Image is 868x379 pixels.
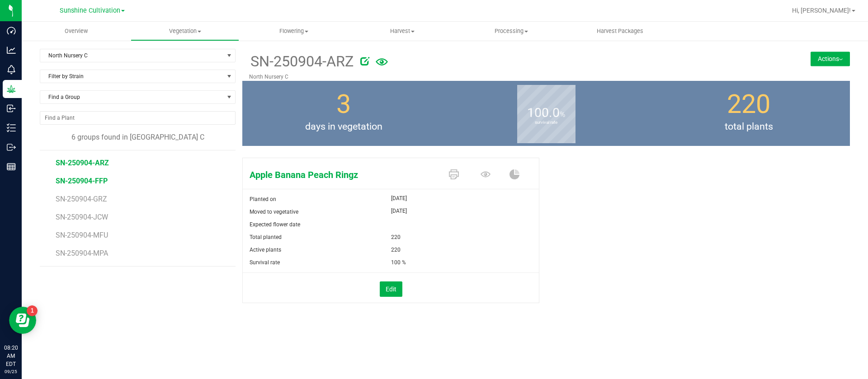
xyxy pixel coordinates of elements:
inline-svg: Analytics [7,46,16,55]
input: NO DATA FOUND [40,112,235,124]
inline-svg: Grow [7,84,16,94]
span: SN-250904-FFP [56,177,108,185]
span: Planted on [250,196,276,202]
span: 220 [727,89,770,119]
span: Active plants [250,247,281,253]
a: Flowering [239,22,348,41]
span: days in vegetation [242,120,445,134]
inline-svg: Outbound [7,143,16,152]
div: 6 groups found in [GEOGRAPHIC_DATA] C [40,132,236,143]
span: Harvest [349,27,457,35]
inline-svg: Inventory [7,123,16,132]
span: Total planted [250,234,282,240]
span: 220 [391,243,401,256]
span: North Nursery C [40,49,224,62]
p: North Nursery C [249,73,742,81]
button: Edit [380,281,402,297]
span: Expected flower date [250,221,300,228]
span: 3 [336,89,351,119]
span: SN-250904-JCW [56,213,108,221]
span: Vegetation [131,27,239,35]
span: total plants [647,120,850,134]
span: Harvest Packages [585,27,656,35]
span: Filter by Strain [40,70,224,83]
inline-svg: Inbound [7,104,16,113]
span: 220 [391,231,401,243]
span: [DATE] [391,193,407,204]
span: Survival rate [250,259,280,266]
a: Vegetation [131,22,240,41]
inline-svg: Reports [7,162,16,171]
span: Find a Group [40,91,224,103]
span: 100 % [391,256,406,269]
b: survival rate [517,82,576,163]
span: [DATE] [391,206,407,216]
span: SN-250904-MPA [56,249,108,257]
iframe: Resource center [9,307,36,334]
a: Processing [457,22,566,41]
span: Apple Banana Peach Ringz [243,168,440,182]
span: Flowering [240,27,348,35]
inline-svg: Dashboard [7,26,16,35]
span: Moved to vegetative [250,209,298,215]
span: Overview [52,27,100,35]
span: Sunshine Cultivation [60,7,120,14]
span: SN-250904-ARZ [56,159,109,167]
span: SN-250904-ARZ [249,51,354,73]
iframe: Resource center unread badge [27,305,38,316]
inline-svg: Monitoring [7,65,16,74]
p: 08:20 AM EDT [4,344,18,368]
span: SN-250904-MFU [56,231,108,239]
group-info-box: Survival rate [452,81,641,146]
p: 09/25 [4,368,18,375]
a: Harvest Packages [566,22,675,41]
a: Harvest [348,22,457,41]
span: Processing [458,27,566,35]
group-info-box: Days in vegetation [249,81,438,146]
span: Hi, [PERSON_NAME]! [792,7,851,14]
group-info-box: Total number of plants [654,81,843,146]
a: Overview [22,22,131,41]
span: SN-250904-GRZ [56,195,107,203]
span: select [224,49,235,62]
button: Actions [811,51,850,66]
